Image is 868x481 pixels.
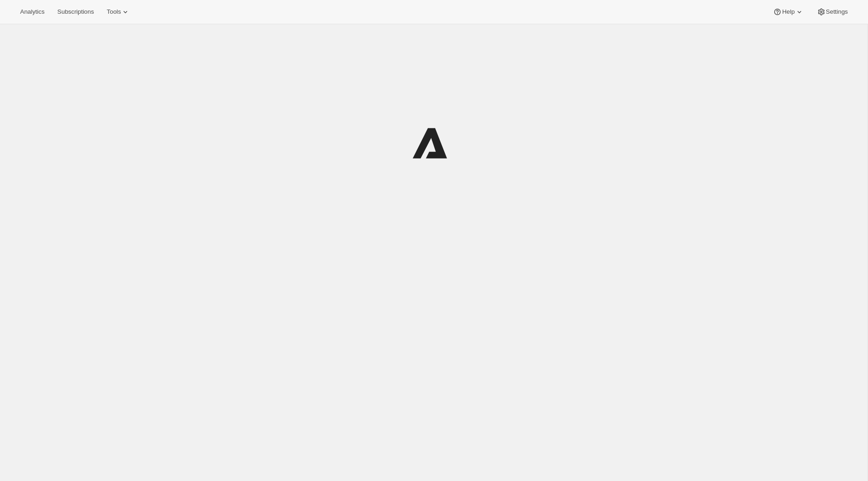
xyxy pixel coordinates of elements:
span: Tools [107,8,121,16]
span: Subscriptions [57,8,94,16]
button: Analytics [15,5,50,18]
span: Settings [826,8,848,16]
button: Help [767,5,809,18]
button: Subscriptions [52,5,99,18]
span: Help [782,8,794,16]
button: Tools [101,5,135,18]
button: Settings [811,5,853,18]
span: Analytics [20,8,44,16]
